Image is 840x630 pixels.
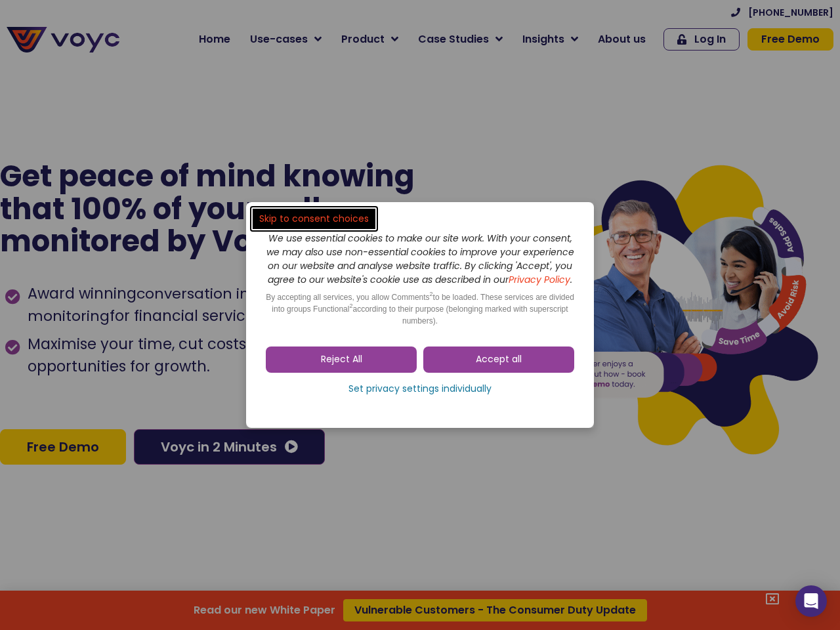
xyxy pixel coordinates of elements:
[171,106,215,121] span: Job title
[266,232,574,286] i: We use essential cookies to make our site work. With your consent, we may also use non-essential ...
[321,353,362,366] span: Reject All
[266,293,574,325] span: By accepting all services, you allow Comments to be loaded. These services are divided into group...
[430,291,433,297] sup: 2
[171,52,203,68] span: Phone
[266,346,417,373] a: Reject All
[476,353,522,366] span: Accept all
[253,209,375,229] a: Skip to consent choices
[266,379,574,399] a: Set privacy settings individually
[349,303,352,309] sup: 2
[423,346,574,373] a: Accept all
[348,383,492,396] span: Set privacy settings individually
[509,273,570,286] a: Privacy Policy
